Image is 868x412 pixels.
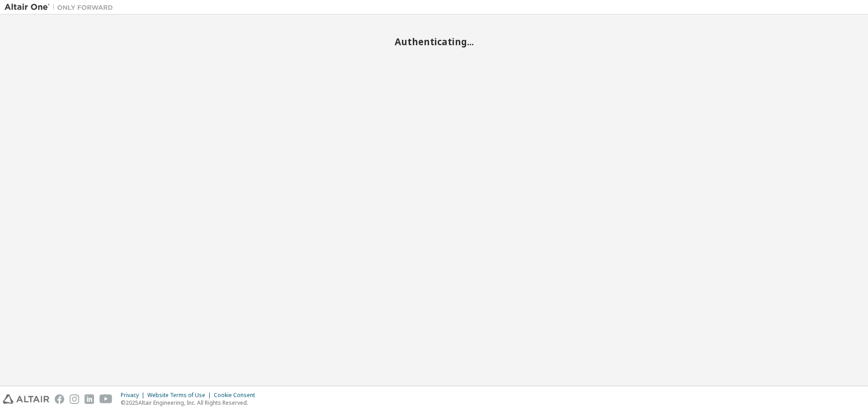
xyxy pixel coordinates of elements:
div: Website Terms of Use [147,392,214,399]
p: © 2025 Altair Engineering, Inc. All Rights Reserved. [121,399,260,407]
h2: Authenticating... [5,36,863,47]
div: Privacy [121,392,147,399]
img: linkedin.svg [85,394,94,404]
img: facebook.svg [55,394,64,404]
div: Cookie Consent [214,392,260,399]
img: youtube.svg [99,394,113,404]
img: altair_logo.svg [3,394,49,404]
img: instagram.svg [70,394,79,404]
img: Altair One [5,3,118,12]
